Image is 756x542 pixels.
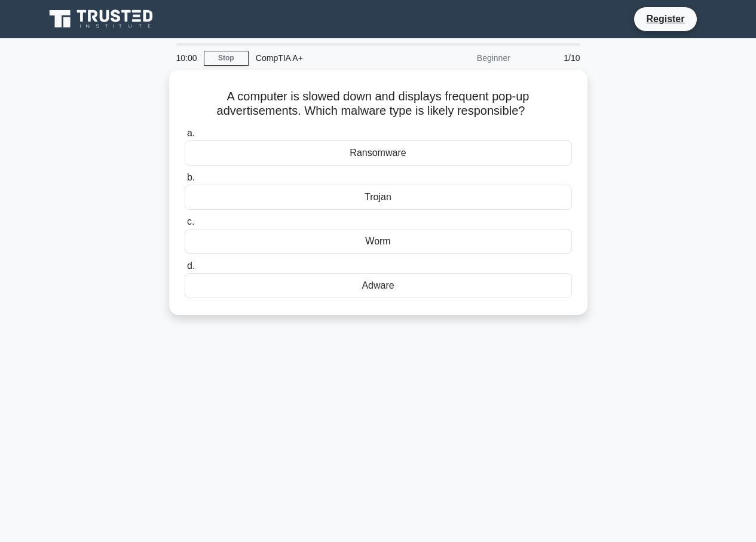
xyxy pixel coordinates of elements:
span: b. [187,172,195,182]
a: Stop [204,51,249,66]
span: d. [187,261,195,271]
div: Ransomware [185,140,572,166]
a: Register [639,11,691,26]
div: CompTIA A+ [249,46,413,70]
div: Trojan [185,185,572,210]
div: Beginner [413,46,518,70]
div: Adware [185,273,572,298]
span: c. [187,216,194,226]
div: 10:00 [169,46,204,70]
span: a. [187,128,195,138]
h5: A computer is slowed down and displays frequent pop-up advertisements. Which malware type is like... [183,89,573,119]
div: 1/10 [518,46,587,70]
div: Worm [185,229,572,254]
